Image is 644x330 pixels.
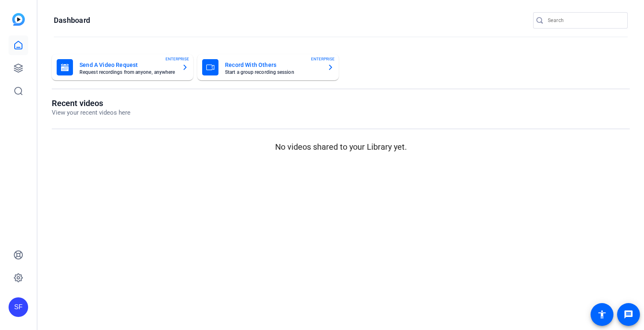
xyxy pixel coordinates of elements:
span: ENTERPRISE [311,56,335,62]
p: No videos shared to your Library yet. [52,141,630,153]
span: ENTERPRISE [165,56,189,62]
h1: Recent videos [52,98,130,108]
div: SF [9,297,28,317]
p: View your recent videos here [52,108,130,117]
img: blue-gradient.svg [12,13,25,26]
mat-card-subtitle: Start a group recording session [225,70,321,75]
mat-card-title: Record With Others [225,60,321,70]
mat-icon: message [624,310,633,319]
button: Send A Video RequestRequest recordings from anyone, anywhereENTERPRISE [52,54,193,80]
input: Search [548,16,621,25]
mat-card-title: Send A Video Request [79,60,175,70]
h1: Dashboard [54,16,90,25]
button: Record With OthersStart a group recording sessionENTERPRISE [197,54,339,80]
mat-card-subtitle: Request recordings from anyone, anywhere [79,70,175,75]
mat-icon: accessibility [597,310,607,319]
